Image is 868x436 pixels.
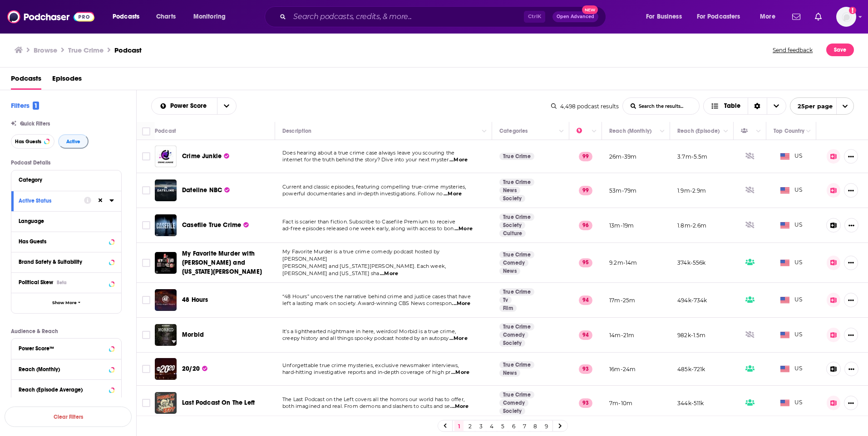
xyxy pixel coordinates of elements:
[66,139,80,144] span: Active
[753,126,764,137] button: Column Actions
[19,256,114,267] button: Brand Safety & Suitability
[155,289,177,311] img: 48 Hours
[609,399,632,407] p: 7m-10m
[465,421,474,431] a: 2
[677,296,707,304] p: 494k-734k
[790,99,833,113] span: 25 per page
[380,270,398,277] span: ...More
[182,221,249,230] a: Casefile True Crime
[19,342,114,354] button: Power Score™
[155,252,177,274] a: My Favorite Murder with Karen Kilgariff and Georgia Hardstark
[449,335,468,342] span: ...More
[19,366,106,373] div: Reach (Monthly)
[499,339,525,347] a: Society
[282,156,449,163] span: internet for the truth behind the story? Dive into your next myster
[182,249,272,276] a: My Favorite Murder with [PERSON_NAME] and [US_STATE][PERSON_NAME]
[187,10,237,24] button: open menu
[114,46,142,54] h3: Podcast
[499,391,534,398] a: True Crime
[499,323,534,330] a: True Crime
[524,11,545,23] span: Ctrl K
[836,7,856,27] button: Show profile menu
[282,403,450,409] span: both imagined and real. From demons and slashers to cults and se
[155,358,177,380] a: 20/20
[499,267,520,275] a: News
[155,145,177,167] img: Crime Junkie
[182,221,241,229] span: Casefile True Crime
[282,362,459,368] span: Unforgettable true crime mysteries, exclusive newsmaker interviews,
[19,195,84,206] button: Active Status
[155,214,177,236] img: Casefile True Crime
[19,259,106,265] div: Brand Safety & Suitability
[499,259,528,266] a: Comedy
[152,103,217,109] button: open menu
[451,369,469,376] span: ...More
[151,97,237,115] h2: Choose List sort
[542,421,551,431] a: 9
[811,9,825,24] a: Show notifications dropdown
[677,126,720,136] div: Reach (Episode)
[780,398,803,407] span: US
[15,139,41,144] span: Has Guests
[499,222,525,229] a: Society
[531,421,540,431] a: 8
[182,398,255,407] a: Last Podcast On The Left
[579,364,592,373] p: 93
[844,293,858,307] button: Show More Button
[449,156,468,164] span: ...More
[609,296,635,304] p: 17m-25m
[142,186,150,194] span: Toggle select row
[282,184,466,190] span: Current and classic episodes, featuring compelling true-crime mysteries,
[11,293,121,313] button: Show More
[19,215,114,227] button: Language
[182,365,200,373] span: 20/20
[844,183,858,198] button: Show More Button
[499,126,528,136] div: Categories
[836,7,856,27] img: User Profile
[19,363,114,374] button: Reach (Monthly)
[282,335,449,341] span: creepy history and all things spooky podcast hosted by an autopsy
[844,149,858,164] button: Show More Button
[19,198,78,204] div: Active Status
[499,369,520,377] a: News
[193,10,226,23] span: Monitoring
[646,10,682,23] span: For Business
[68,46,104,54] h1: True Crime
[11,160,122,166] p: Podcast Details
[282,263,446,276] span: [PERSON_NAME] and [US_STATE][PERSON_NAME]. Each week, [PERSON_NAME] and [US_STATE] sha
[282,218,455,225] span: Fact is scarier than fiction. Subscribe to Casefile Premium to receive
[282,300,452,306] span: left a lasting mark on society. Award-winning CBS News correspon
[552,11,598,22] button: Open AdvancedNew
[556,126,567,137] button: Column Actions
[182,330,204,339] a: Morbid
[579,186,592,195] p: 99
[282,190,443,197] span: powerful documentaries and in-depth investigations. Follow no
[697,10,740,23] span: For Podcasters
[677,365,705,373] p: 485k-721k
[677,187,706,194] p: 1.9m-2.9m
[182,296,208,304] span: 48 Hours
[155,392,177,414] a: Last Podcast On The Left
[724,103,740,109] span: Table
[499,179,534,186] a: True Crime
[844,328,858,342] button: Show More Button
[282,396,464,402] span: The Last Podcast on the Left covers all the horrors our world has to offer,
[609,331,634,339] p: 14m-21m
[7,8,94,25] a: Podchaser - Follow, Share and Rate Podcasts
[760,10,775,23] span: More
[754,10,787,24] button: open menu
[452,300,470,307] span: ...More
[155,179,177,201] img: Dateline NBC
[34,46,57,54] h3: Browse
[551,103,619,110] div: 4,498 podcast results
[677,222,707,229] p: 1.8m-2.6m
[780,221,803,230] span: US
[19,174,114,185] button: Category
[780,364,803,373] span: US
[499,331,528,339] a: Comedy
[450,403,469,410] span: ...More
[557,15,594,19] span: Open Advanced
[579,398,592,407] p: 93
